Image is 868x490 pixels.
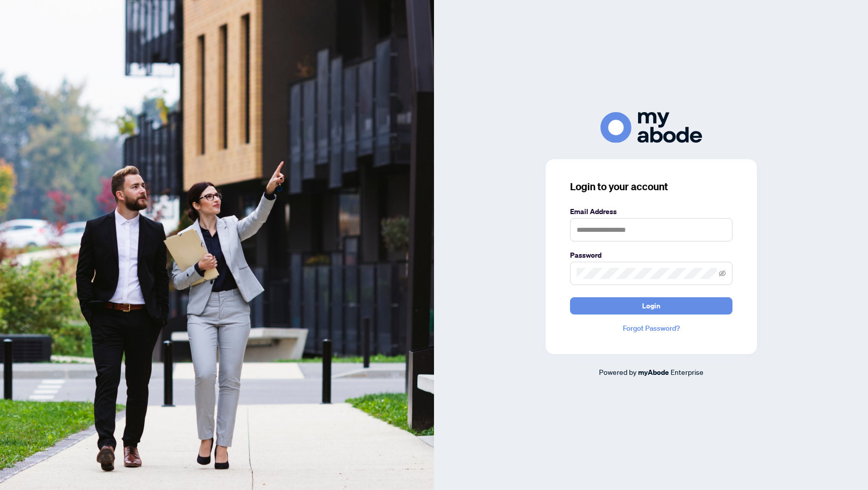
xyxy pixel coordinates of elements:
[671,367,704,376] span: Enterprise
[642,298,660,314] span: Login
[600,112,702,143] img: ma-logo
[570,206,732,217] label: Email Address
[719,270,726,277] span: eye-invisible
[638,367,669,378] a: myAbode
[570,180,732,194] h3: Login to your account
[599,367,637,376] span: Powered by
[570,297,732,314] button: Login
[570,250,732,261] label: Password
[570,323,732,334] a: Forgot Password?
